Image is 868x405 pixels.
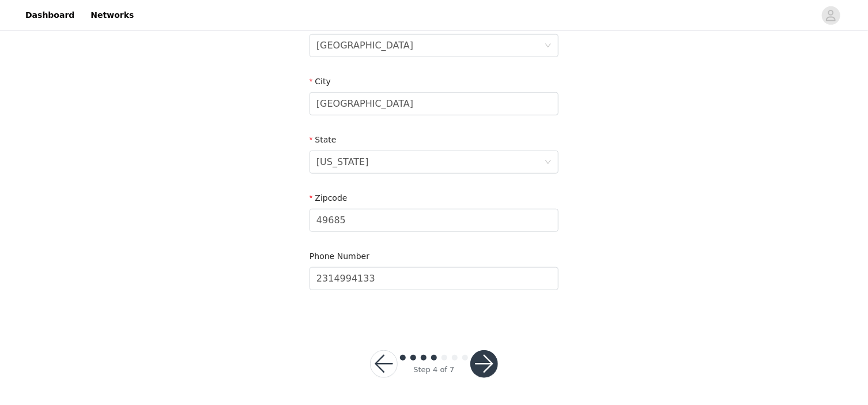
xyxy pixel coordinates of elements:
[413,364,454,376] div: Step 4 of 7
[316,151,369,173] div: Michigan
[310,252,369,261] label: Phone Number
[18,2,81,28] a: Dashboard
[545,42,552,50] i: icon: down
[310,135,337,144] label: State
[545,159,552,167] i: icon: down
[825,6,836,25] div: avatar
[310,77,331,86] label: City
[316,35,413,57] div: United States
[310,193,348,202] label: Zipcode
[84,2,141,28] a: Networks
